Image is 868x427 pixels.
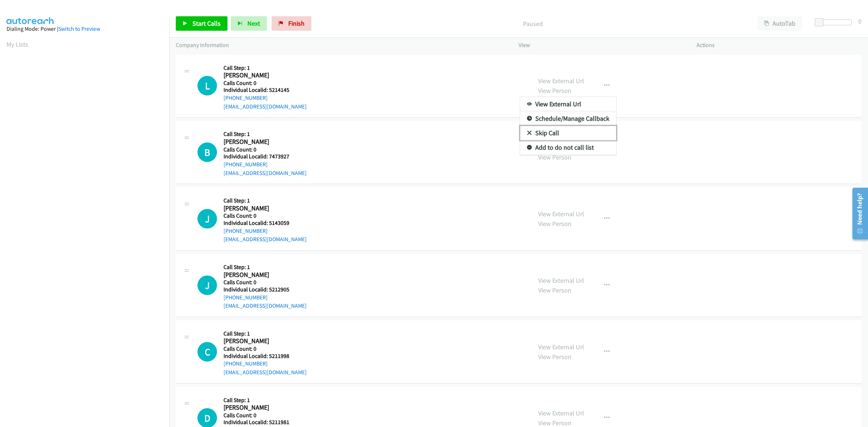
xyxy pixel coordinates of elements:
div: The call is yet to be attempted [197,276,217,295]
a: My Lists [7,40,28,48]
a: View External Url [520,97,616,111]
h1: B [197,142,217,162]
div: Dialing Mode: Power | [7,25,163,33]
a: Skip Call [520,126,616,140]
h1: J [197,276,217,295]
a: Add to do not call list [520,140,616,155]
h1: C [197,342,217,362]
h1: J [197,209,217,229]
div: The call is yet to be attempted [197,142,217,162]
div: The call is yet to be attempted [197,342,217,362]
a: Switch to Preview [58,25,100,32]
a: Schedule/Manage Callback [520,111,616,126]
div: The call is yet to be attempted [197,209,217,229]
iframe: Resource Center [847,185,868,242]
iframe: Dialpad [7,56,169,399]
